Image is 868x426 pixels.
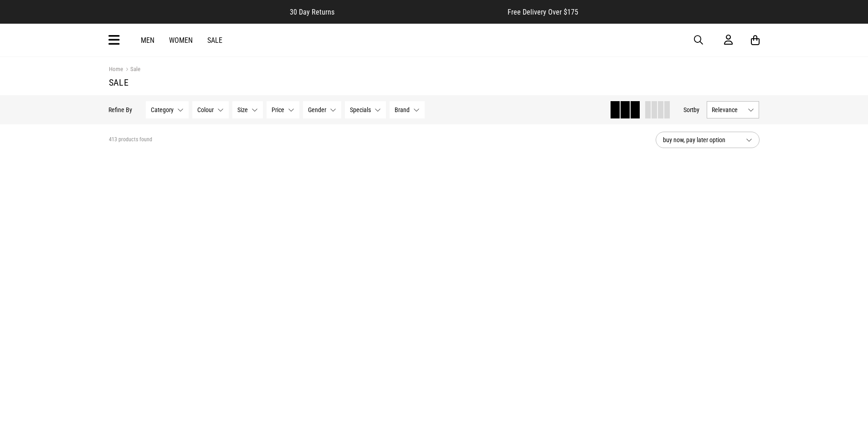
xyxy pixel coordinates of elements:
p: Refine By [109,106,133,113]
button: Specials [345,101,386,118]
button: buy now, pay later option [656,132,760,148]
button: Brand [390,101,425,118]
span: Colour [198,106,214,113]
button: Price [267,101,300,118]
span: 413 products found [109,136,152,144]
span: Brand [395,106,410,113]
button: Category [146,101,189,118]
iframe: Customer reviews powered by Trustpilot [353,7,489,16]
span: by [694,106,700,113]
span: Specials [350,106,371,113]
a: Women [169,36,193,45]
button: Sortby [684,104,700,115]
a: Home [109,66,123,72]
button: Relevance [707,101,760,118]
a: Men [141,36,154,45]
span: Gender [308,106,327,113]
span: Category [151,106,174,113]
button: Size [233,101,263,118]
button: Colour [193,101,229,118]
span: Price [272,106,285,113]
span: Size [238,106,248,113]
span: 30 Day Returns [290,8,334,16]
a: Sale [123,66,140,74]
span: buy now, pay later option [663,134,739,145]
button: Gender [303,101,342,118]
span: Free Delivery Over $175 [508,8,578,16]
span: Relevance [712,106,745,113]
h1: Sale [109,77,760,88]
img: Redrat logo [405,33,465,47]
a: Sale [207,36,222,45]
